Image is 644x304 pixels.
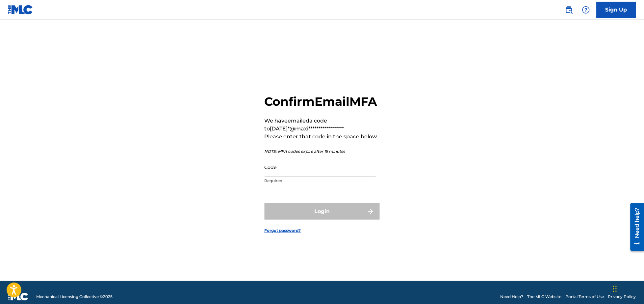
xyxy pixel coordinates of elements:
img: search [565,6,573,14]
span: Mechanical Licensing Collective © 2025 [36,294,113,300]
p: Required [265,178,376,184]
img: logo [8,293,28,301]
iframe: Resource Center [626,201,644,254]
a: Privacy Policy [608,294,636,300]
a: Sign Up [597,2,636,18]
img: MLC Logo [8,5,33,14]
p: NOTE: MFA codes expire after 15 minutes [265,149,380,154]
div: Help [580,3,593,16]
a: Public Search [562,3,576,16]
a: Need Help? [501,294,524,300]
p: Please enter that code in the space below [265,133,380,141]
iframe: Chat Widget [611,272,644,304]
a: Portal Terms of Use [566,294,604,300]
a: The MLC Website [528,294,562,300]
h2: Confirm Email MFA [265,94,380,109]
a: Forgot password? [265,228,301,234]
div: Drag [613,279,617,299]
img: help [582,6,590,14]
